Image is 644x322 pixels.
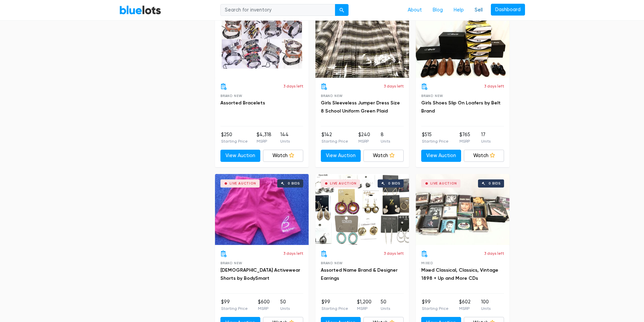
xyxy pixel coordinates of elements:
[381,138,390,144] p: Units
[220,261,242,265] span: Brand New
[280,138,290,144] p: Units
[481,305,491,312] p: Units
[280,131,290,145] li: 144
[257,138,271,144] p: MSRP
[459,305,471,312] p: MSRP
[384,250,404,256] p: 3 days left
[321,150,361,162] a: View Auction
[484,83,504,89] p: 3 days left
[119,5,161,15] a: BlueLots
[321,298,348,312] li: $99
[220,4,335,16] input: Search for inventory
[280,305,290,312] p: Units
[448,4,469,17] a: Help
[384,83,404,89] p: 3 days left
[288,182,300,185] div: 0 bids
[257,131,271,145] li: $4,318
[321,138,348,144] p: Starting Price
[388,182,400,185] div: 0 bids
[221,138,248,144] p: Starting Price
[258,298,270,312] li: $600
[484,250,504,256] p: 3 days left
[416,7,509,78] a: Live Auction 0 bids
[321,305,348,312] p: Starting Price
[315,7,409,78] a: Live Auction 0 bids
[427,4,448,17] a: Blog
[416,174,509,245] a: Live Auction 0 bids
[421,150,461,162] a: View Auction
[421,100,501,114] a: Girls Shoes Slip On Loafers by Belt Brand
[422,138,449,144] p: Starting Price
[263,150,303,162] a: Watch
[221,298,248,312] li: $99
[459,298,471,312] li: $602
[215,7,309,78] a: Live Auction 0 bids
[422,131,449,145] li: $515
[381,298,390,312] li: 50
[421,267,498,281] a: Mixed Classical, Classics, Vintage 1898 + Up and More CDs
[469,4,488,17] a: Sell
[488,182,501,185] div: 0 bids
[422,298,449,312] li: $99
[459,138,470,144] p: MSRP
[481,298,491,312] li: 100
[321,100,400,114] a: Girls Sleeveless Jumper Dress Size 8 School Uniform Green Plaid
[357,305,372,312] p: MSRP
[421,261,433,265] span: Mixed
[381,131,390,145] li: 8
[430,182,457,185] div: Live Auction
[358,131,370,145] li: $240
[220,100,265,106] a: Assorted Bracelets
[358,138,370,144] p: MSRP
[481,138,491,144] p: Units
[481,131,491,145] li: 17
[220,150,261,162] a: View Auction
[315,174,409,245] a: Live Auction 0 bids
[321,131,348,145] li: $142
[421,94,443,98] span: Brand New
[491,4,525,16] a: Dashboard
[220,94,242,98] span: Brand New
[402,4,427,17] a: About
[215,174,309,245] a: Live Auction 0 bids
[258,305,270,312] p: MSRP
[321,261,343,265] span: Brand New
[283,250,303,256] p: 3 days left
[221,131,248,145] li: $250
[381,305,390,312] p: Units
[330,182,357,185] div: Live Auction
[321,267,398,281] a: Assorted Name Brand & Designer Earrings
[221,305,248,312] p: Starting Price
[363,150,404,162] a: Watch
[220,267,300,281] a: [DEMOGRAPHIC_DATA] Activewear Shorts by BodySmart
[283,83,303,89] p: 3 days left
[357,298,372,312] li: $1,200
[464,150,504,162] a: Watch
[422,305,449,312] p: Starting Price
[280,298,290,312] li: 50
[321,94,343,98] span: Brand New
[230,182,256,185] div: Live Auction
[459,131,470,145] li: $765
